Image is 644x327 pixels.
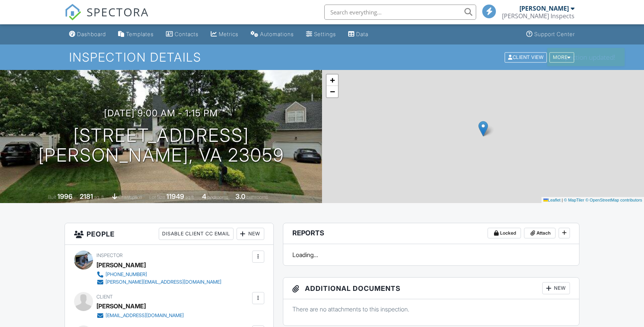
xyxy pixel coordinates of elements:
span: crawlspace [118,194,142,200]
div: New [237,228,264,240]
a: [PERSON_NAME][EMAIL_ADDRESS][DOMAIN_NAME] [96,278,221,286]
span: sq.ft. [185,194,195,200]
a: © OpenStreetMap contributors [586,198,642,202]
div: [PHONE_NUMBER] [106,271,147,278]
img: The Best Home Inspection Software - Spectora [65,4,81,21]
div: 4 [202,192,206,200]
img: Marker [478,121,488,137]
div: Metrics [219,31,238,37]
div: Dashboard [77,31,106,37]
a: Settings [303,27,339,41]
div: [PERSON_NAME] [96,259,146,271]
div: Templates [126,31,154,37]
span: SPECTORA [87,4,149,20]
div: 3.0 [235,192,245,200]
a: Templates [115,27,157,41]
div: 1996 [57,192,73,200]
input: Search everything... [324,5,476,20]
div: [PERSON_NAME] [519,5,569,12]
div: [PERSON_NAME][EMAIL_ADDRESS][DOMAIN_NAME] [106,279,221,285]
span: Lot Size [149,194,165,200]
span: bathrooms [246,194,268,200]
span: Client [96,294,113,300]
a: Dashboard [66,27,109,41]
div: [PERSON_NAME] [96,300,146,312]
a: Data [345,27,371,41]
div: 11949 [166,192,184,200]
div: Data [356,31,368,37]
h3: [DATE] 9:00 am - 1:15 pm [104,108,218,118]
a: Contacts [163,27,202,41]
a: Support Center [523,27,578,41]
a: Client View [504,54,549,60]
a: Leaflet [543,198,560,202]
h1: [STREET_ADDRESS] [PERSON_NAME], VA 23059 [38,125,284,166]
a: [EMAIL_ADDRESS][DOMAIN_NAME] [96,312,184,319]
p: There are no attachments to this inspection. [292,305,570,313]
span: Inspector [96,252,123,258]
a: Metrics [208,27,241,41]
div: Client View [505,52,547,62]
a: [PHONE_NUMBER] [96,271,221,278]
div: Automations [260,31,294,37]
h3: Additional Documents [283,278,579,299]
div: Chris Inspects [502,12,575,20]
div: 2181 [80,192,93,200]
span: | [562,198,563,202]
h3: People [65,223,273,245]
span: bedrooms [207,194,228,200]
span: + [330,75,335,85]
span: sq. ft. [94,194,105,200]
h1: Inspection Details [69,51,575,64]
a: Automations (Basic) [248,27,297,41]
div: Disable Client CC Email [159,228,234,240]
a: © MapTiler [564,198,584,202]
div: Contacts [175,31,199,37]
a: SPECTORA [65,10,149,26]
div: Support Center [534,31,575,37]
div: Inspection updated! [547,48,625,66]
span: − [330,87,335,96]
div: Settings [314,31,336,37]
div: New [542,282,570,294]
div: [EMAIL_ADDRESS][DOMAIN_NAME] [106,313,184,319]
a: Zoom in [327,75,338,86]
a: Zoom out [327,86,338,97]
span: Built [48,194,56,200]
